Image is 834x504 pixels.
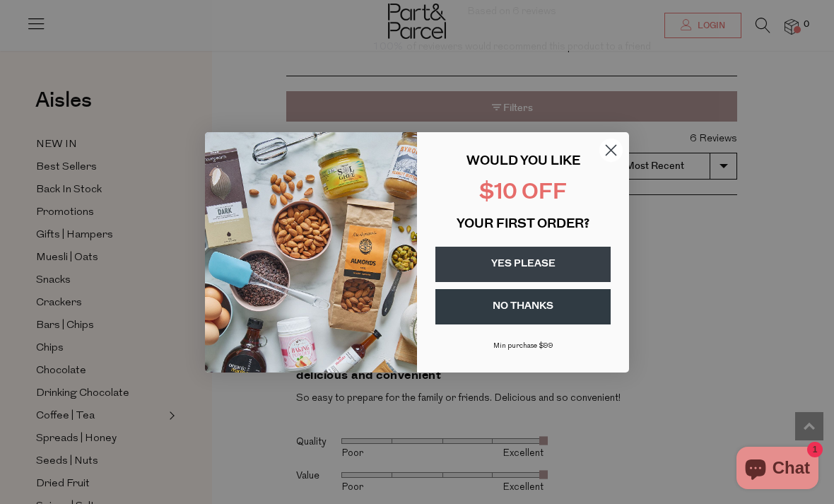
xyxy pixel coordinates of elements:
[493,342,553,350] span: Min purchase $99
[599,138,623,163] button: Close dialog
[732,447,823,493] inbox-online-store-chat: Shopify online store chat
[435,247,611,282] button: YES PLEASE
[205,132,417,373] img: 43fba0fb-7538-40bc-babb-ffb1a4d097bc.jpeg
[457,218,589,231] span: YOUR FIRST ORDER?
[466,156,580,168] span: WOULD YOU LIKE
[479,182,567,204] span: $10 OFF
[435,289,611,324] button: NO THANKS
